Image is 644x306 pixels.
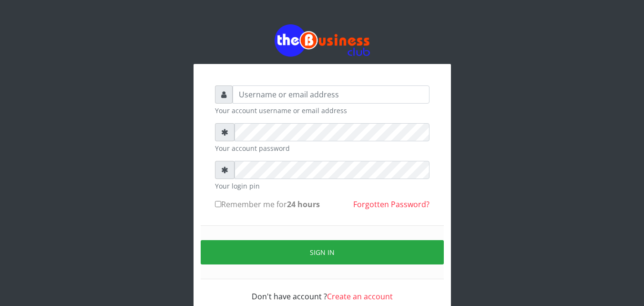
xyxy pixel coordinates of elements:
label: Remember me for [215,199,320,210]
div: Don't have account ? [215,279,429,302]
small: Your account password [215,143,429,153]
input: Remember me for24 hours [215,201,221,207]
b: 24 hours [287,199,320,210]
a: Forgotten Password? [353,199,429,210]
button: Sign in [201,240,444,264]
input: Username or email address [233,85,429,104]
small: Your account username or email address [215,106,429,116]
small: Your login pin [215,181,429,191]
a: Create an account [327,291,393,302]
